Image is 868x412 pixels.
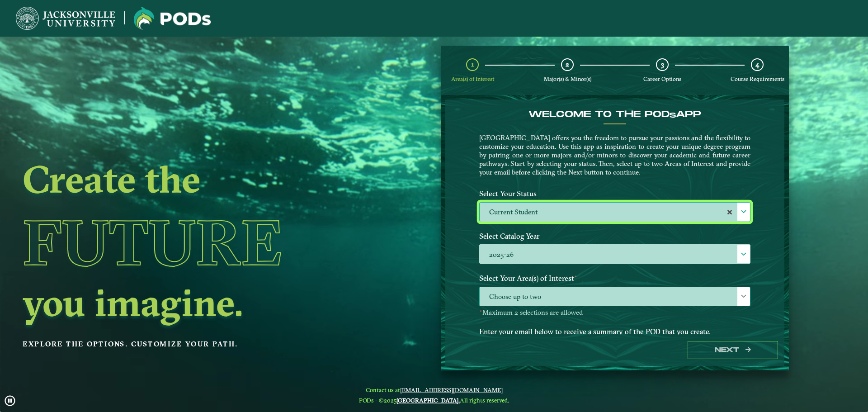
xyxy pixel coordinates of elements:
h1: Future [23,201,368,284]
span: Area(s) of Interest [451,76,494,82]
span: Course Requirements [731,76,784,82]
h4: Welcome to the POD app [479,109,750,120]
span: Contact us at [359,386,509,393]
span: Career Options [643,76,681,82]
label: Current Student [480,203,750,222]
h2: you imagine. [23,284,368,322]
label: Enter your email below to receive a summary of the POD that you create. [472,323,757,340]
p: [GEOGRAPHIC_DATA] offers you the freedom to pursue your passions and the flexibility to customize... [479,133,750,176]
span: Major(s) & Minor(s) [544,76,591,82]
img: Jacksonville University logo [134,7,211,30]
p: Maximum 2 selections are allowed [479,308,750,317]
span: PODs - ©2025 All rights reserved. [359,397,509,404]
button: Next [688,341,778,360]
label: Select Your Status [472,185,757,202]
span: 1 [471,60,474,69]
span: 2 [566,60,569,69]
sub: s [670,111,676,120]
label: 2025-26 [480,245,750,264]
span: 3 [661,60,664,69]
label: Select Catalog Year [472,228,757,245]
span: Choose up to two [480,287,750,307]
a: [GEOGRAPHIC_DATA]. [396,397,460,404]
a: [EMAIL_ADDRESS][DOMAIN_NAME] [400,386,503,393]
h2: Create the [23,160,368,198]
img: Jacksonville University logo [16,7,115,30]
sup: ⋆ [479,308,482,314]
sup: ⋆ [574,273,578,279]
span: 4 [755,60,759,69]
label: Select Your Area(s) of Interest [472,270,757,287]
p: Explore the options. Customize your path. [23,337,368,351]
